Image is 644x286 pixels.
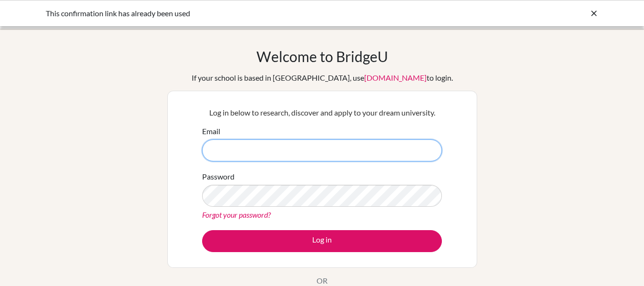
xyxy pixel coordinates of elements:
[256,48,388,65] h1: Welcome to BridgeU
[364,73,427,82] a: [DOMAIN_NAME]
[202,171,235,182] label: Password
[192,72,453,84] div: If your school is based in [GEOGRAPHIC_DATA], use to login.
[202,230,442,252] button: Log in
[202,210,271,219] a: Forgot your password?
[202,107,442,118] p: Log in below to research, discover and apply to your dream university.
[202,126,220,137] label: Email
[46,8,456,19] div: This confirmation link has already been used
